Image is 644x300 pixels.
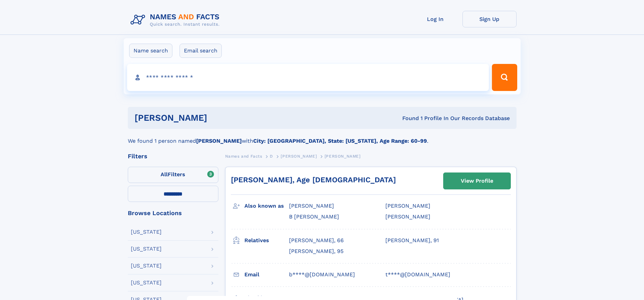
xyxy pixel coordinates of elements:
a: [PERSON_NAME], 91 [385,237,439,244]
div: View Profile [461,173,493,189]
a: D [270,152,273,160]
b: [PERSON_NAME] [196,138,242,144]
a: [PERSON_NAME] [281,152,317,160]
a: [PERSON_NAME], Age [DEMOGRAPHIC_DATA] [231,176,396,184]
span: [PERSON_NAME] [385,203,430,209]
span: [PERSON_NAME] [325,154,361,159]
div: [US_STATE] [131,263,162,269]
div: [US_STATE] [131,246,162,252]
div: [US_STATE] [131,280,162,285]
div: Filters [128,153,218,159]
a: Names and Facts [225,152,262,160]
h1: [PERSON_NAME] [135,114,305,122]
input: search input [127,64,489,91]
span: [PERSON_NAME] [281,154,317,159]
span: D [270,154,273,159]
a: [PERSON_NAME], 95 [289,248,343,255]
img: Logo Names and Facts [128,11,225,29]
span: [PERSON_NAME] [385,213,430,220]
label: Email search [180,44,222,58]
div: We found 1 person named with . [128,129,517,145]
div: [US_STATE] [131,229,162,235]
span: [PERSON_NAME] [289,203,334,209]
a: [PERSON_NAME], 66 [289,237,344,244]
h3: Relatives [244,235,289,246]
div: Found 1 Profile In Our Records Database [305,115,510,122]
button: Search Button [492,64,517,91]
h3: Also known as [244,200,289,212]
a: Log In [408,11,462,27]
label: Filters [128,167,218,183]
a: View Profile [444,173,510,189]
span: B [PERSON_NAME] [289,213,339,220]
label: Name search [129,44,172,58]
b: City: [GEOGRAPHIC_DATA], State: [US_STATE], Age Range: 60-99 [253,138,427,144]
a: Sign Up [462,11,517,27]
div: Browse Locations [128,210,218,216]
h3: Email [244,269,289,280]
span: All [161,171,168,178]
